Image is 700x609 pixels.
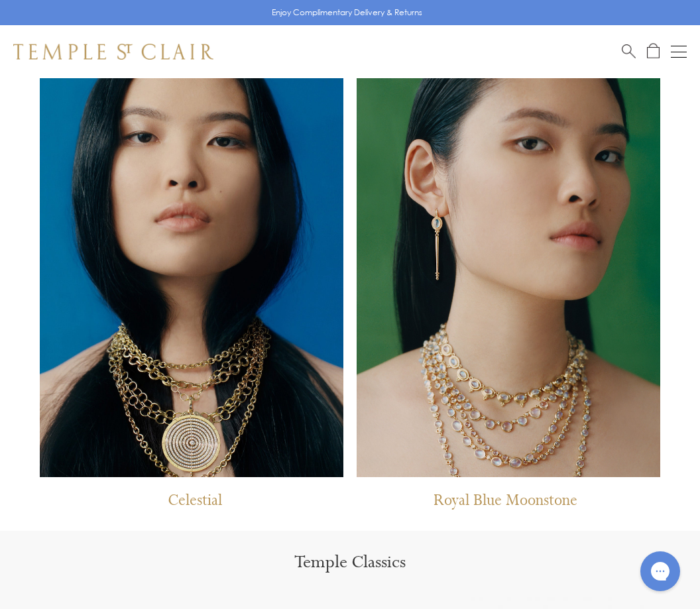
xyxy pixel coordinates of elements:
p: Celestial [168,490,222,518]
button: Open navigation [671,44,687,60]
a: Open Shopping Bag [647,43,660,60]
iframe: Gorgias live chat messenger [634,547,687,596]
p: Enjoy Complimentary Delivery & Returns [272,6,422,19]
p: Royal Blue Moonstone [434,490,577,518]
a: Search [622,43,636,60]
img: Temple St. Clair [13,44,213,60]
h1: Temple Classics [33,551,667,574]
